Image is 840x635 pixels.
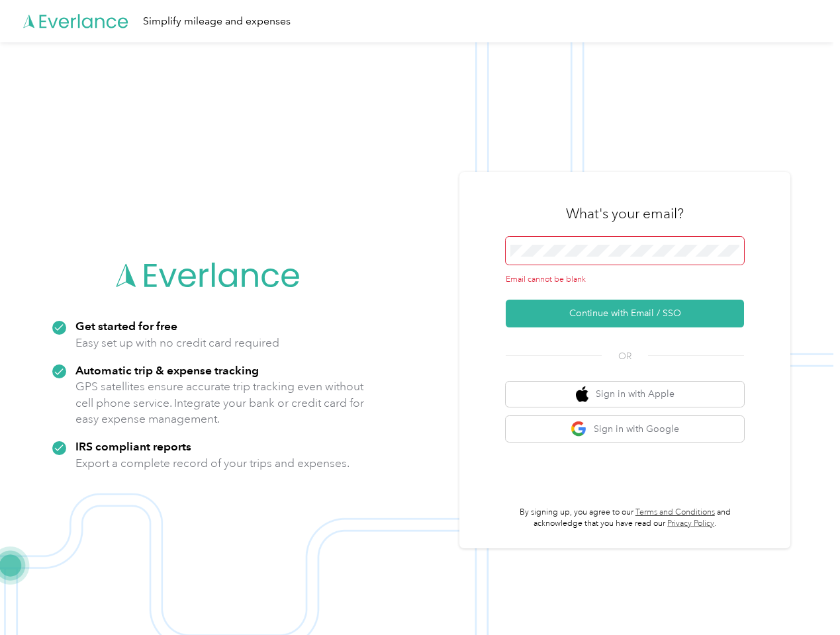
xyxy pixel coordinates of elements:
p: Easy set up with no credit card required [75,335,279,351]
span: OR [602,349,648,363]
a: Terms and Conditions [635,507,715,517]
p: Export a complete record of your trips and expenses. [75,455,350,472]
button: apple logoSign in with Apple [506,382,744,407]
div: Simplify mileage and expenses [143,13,291,30]
p: GPS satellites ensure accurate trip tracking even without cell phone service. Integrate your bank... [75,378,365,427]
strong: IRS compliant reports [75,439,191,453]
img: google logo [571,421,587,437]
h3: What's your email? [566,204,684,223]
button: Continue with Email / SSO [506,300,744,327]
p: By signing up, you agree to our and acknowledge that you have read our . [506,507,744,530]
button: google logoSign in with Google [506,416,744,442]
a: Privacy Policy [667,519,714,529]
img: apple logo [576,386,589,403]
div: Email cannot be blank [506,274,744,286]
strong: Automatic trip & expense tracking [75,363,259,377]
strong: Get started for free [75,319,177,333]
